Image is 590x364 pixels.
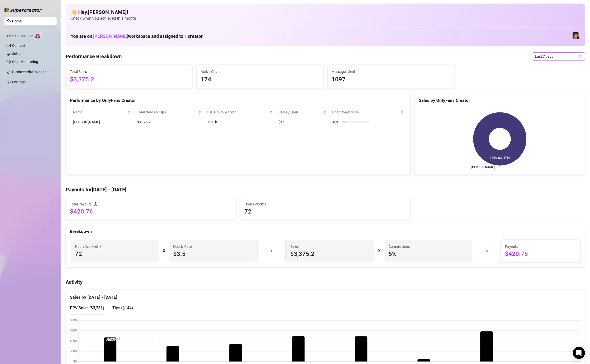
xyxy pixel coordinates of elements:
[12,80,25,84] a: Settings
[505,250,576,258] span: $420.76
[12,60,38,64] a: Chat Monitoring
[66,53,122,60] h4: Performance Breakdown
[112,306,133,310] span: Tips ( $144 )
[579,55,582,58] span: calendar
[163,247,165,255] div: X
[332,69,450,74] span: Messages Sent
[70,228,581,235] div: Breakdown
[389,250,468,258] span: 5 %
[70,75,188,84] span: $3,375.2
[94,202,97,206] span: info-circle
[12,70,46,74] a: Discover Viral Videos
[137,109,197,115] span: Total Sales & Tips
[419,97,581,104] div: Sales by OnlyFans Creator
[471,165,497,169] text: [PERSON_NAME]…
[70,117,134,127] td: [PERSON_NAME]…
[573,347,585,359] div: Open Intercom Messenger
[476,247,498,255] div: =
[278,109,322,115] span: Sales / Hour
[93,34,128,39] span: [PERSON_NAME]
[4,8,42,13] img: logo-BBDzfeDw.svg
[275,117,329,127] td: $46.88
[332,109,399,115] span: Chat Conversion
[71,16,580,21] span: Check what you achieved this month
[134,107,204,117] th: Total Sales & Tips
[70,207,232,216] span: $420.76
[75,244,101,249] span: Hours Worked
[332,119,340,125] span: 16 %
[261,247,282,255] div: +
[204,117,275,127] td: 72.0 h
[173,244,192,249] article: Hourly Rate
[184,34,187,39] span: 1
[7,34,33,39] span: Izzy AI Chatter
[71,9,580,16] h4: 👋 Hey, [PERSON_NAME] !
[70,290,581,301] div: Sales by [DATE] - [DATE]
[12,19,22,23] a: Home
[332,75,450,84] span: 1097
[573,32,580,39] img: Luna
[70,69,188,74] span: Total Sales
[75,250,155,258] span: 72
[535,53,582,60] span: Last 7 days
[275,107,329,117] th: Sales / Hour
[244,201,406,207] span: Hours Worked
[70,107,134,117] th: Name
[201,75,319,84] span: 174
[71,34,203,39] h1: You are on workspace and assigned to creator
[378,247,380,255] div: X
[173,250,253,258] span: $3.5
[389,244,410,249] article: Commissions
[70,97,406,104] div: Performance by OnlyFans Creator
[97,245,101,248] span: info-circle
[290,244,370,249] span: Sales
[505,244,576,249] span: Payouts
[66,279,585,286] h4: Activity
[201,69,319,74] span: Active Chats
[35,32,42,39] img: AI Chatter
[73,109,127,115] span: Name
[134,117,204,127] td: $3,375.2
[12,44,25,48] a: Content
[290,250,370,258] span: $3,375.2
[70,201,92,207] span: Total Payouts
[329,107,406,117] th: Chat Conversion
[70,306,104,310] span: PPV Sales ( $3,231 )
[244,207,406,216] span: 72
[66,186,585,193] h4: Payouts for [DATE] - [DATE]
[12,52,21,56] a: Setup
[207,109,268,115] div: Est. Hours Worked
